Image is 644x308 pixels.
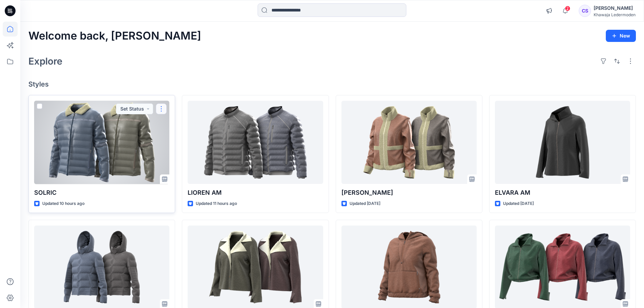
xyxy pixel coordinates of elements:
[196,200,237,207] p: Updated 11 hours ago
[503,200,534,207] p: Updated [DATE]
[28,30,201,42] h2: Welcome back, [PERSON_NAME]
[341,101,477,184] a: LIZ RZ
[565,6,570,11] span: 2
[579,5,591,17] div: CS
[28,56,63,67] h2: Explore
[495,188,630,197] p: ELVARA AM
[594,12,636,17] div: Khawaja Ledermoden
[42,200,85,207] p: Updated 10 hours ago
[341,188,477,197] p: [PERSON_NAME]
[606,30,636,42] button: New
[28,80,636,88] h4: Styles
[350,200,380,207] p: Updated [DATE]
[188,101,323,184] a: LIOREN AM
[34,101,169,184] a: SOLRIC
[495,101,630,184] a: ELVARA AM
[188,188,323,197] p: LIOREN AM
[594,4,636,12] div: [PERSON_NAME]
[34,188,169,197] p: SOLRIC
